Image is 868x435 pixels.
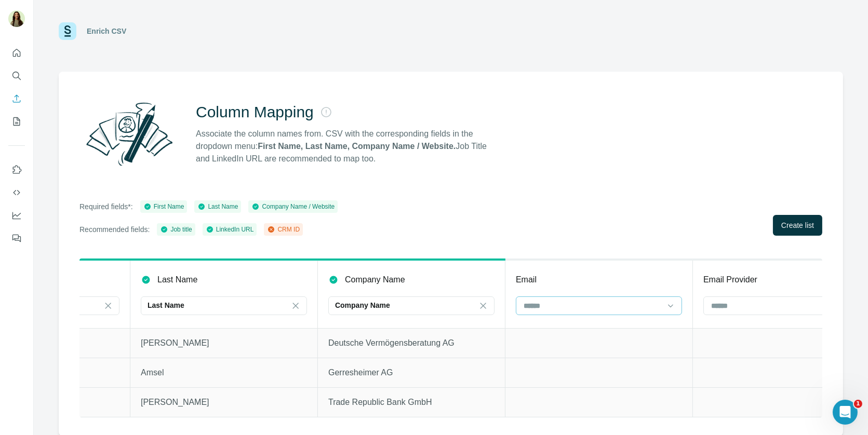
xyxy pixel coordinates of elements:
div: Enrich CSV [87,26,126,36]
button: Feedback [8,229,25,248]
img: Surfe Illustration - Column Mapping [79,97,179,171]
p: Amsel [141,366,307,379]
p: Trade Republic Bank GmbH [328,396,495,409]
button: Enrich CSV [8,89,25,108]
p: Recommended fields: [79,224,150,235]
p: Associate the column names from. CSV with the corresponding fields in the dropdown menu: Job Titl... [196,128,496,165]
button: Use Surfe on LinkedIn [8,160,25,179]
p: [PERSON_NAME] [141,337,307,349]
p: Last Name [148,300,184,310]
p: Company Name [335,300,390,310]
p: Gerresheimer AG [328,366,495,379]
p: Deutsche Vermögensberatung AG [328,337,495,349]
button: Use Surfe API [8,183,25,202]
div: Last Name [197,202,238,211]
div: Company Name / Website [251,202,335,211]
p: Company Name [345,274,405,286]
p: Last Name [157,274,197,286]
span: 1 [854,400,862,408]
p: Email Provider [703,274,757,286]
p: [PERSON_NAME] [141,396,307,409]
span: Create list [781,220,814,230]
img: Avatar [8,10,25,27]
button: Create list [773,215,822,236]
div: LinkedIn URL [206,225,254,234]
div: Job title [160,225,192,234]
div: CRM ID [267,225,300,234]
p: Required fields*: [79,201,133,212]
strong: First Name, Last Name, Company Name / Website. [258,142,456,151]
button: Quick start [8,44,25,62]
button: Search [8,66,25,85]
img: Surfe Logo [59,22,76,40]
button: My lists [8,112,25,131]
h2: Column Mapping [196,103,314,121]
iframe: Intercom live chat [833,400,858,425]
p: Email [516,274,537,286]
div: First Name [143,202,184,211]
button: Dashboard [8,206,25,225]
